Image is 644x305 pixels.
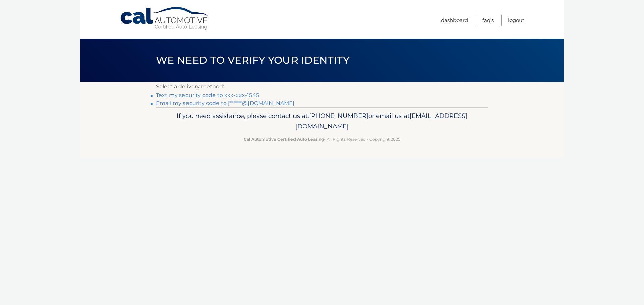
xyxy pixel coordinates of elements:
strong: Cal Automotive Certified Auto Leasing [244,137,324,142]
span: We need to verify your identity [156,54,350,66]
a: Text my security code to xxx-xxx-1545 [156,92,259,98]
p: If you need assistance, please contact us at: or email us at [160,110,484,132]
span: [PHONE_NUMBER] [309,112,368,120]
a: Dashboard [441,15,468,26]
a: Logout [508,15,524,26]
p: - All Rights Reserved - Copyright 2025 [160,136,484,143]
a: Email my security code to j******@[DOMAIN_NAME] [156,100,295,106]
a: Cal Automotive [120,7,210,30]
a: FAQ's [482,15,494,26]
p: Select a delivery method: [156,82,488,91]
